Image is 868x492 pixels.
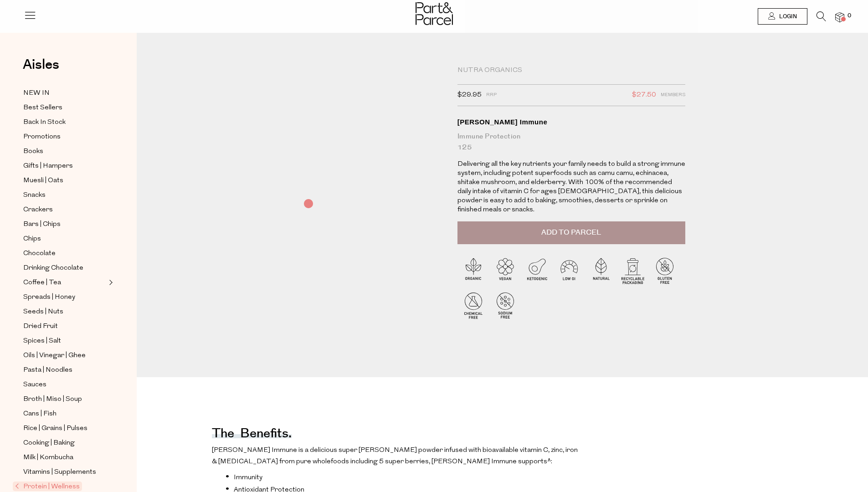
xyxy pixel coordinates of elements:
span: Vitamins | Supplements [23,467,96,478]
img: P_P-ICONS-Live_Bec_V11_Gluten_Free.svg [649,255,681,287]
a: NEW IN [23,87,106,99]
a: Dried Fruit [23,321,106,332]
a: Spices | Salt [23,335,106,347]
a: Protein | Wellness [15,481,106,492]
a: Seeds | Nuts [23,306,106,318]
span: Promotions [23,132,61,143]
img: P_P-ICONS-Live_Bec_V11_Chemical_Free.svg [457,289,489,321]
img: Part&Parcel [416,2,453,25]
li: Immunity [226,472,581,482]
a: Back In Stock [23,117,106,128]
span: NEW IN [23,88,50,99]
img: P_P-ICONS-Live_Bec_V11_Low_Gi.svg [553,255,585,287]
a: Snacks [23,190,106,201]
div: Nutra Organics [457,66,685,75]
span: Sauces [23,379,46,390]
img: P_P-ICONS-Live_Bec_V11_Natural.svg [585,255,617,287]
h4: The benefits. [212,432,292,438]
a: Promotions [23,131,106,143]
a: Login [758,8,807,25]
span: $27.50 [632,89,656,101]
span: Members [661,89,685,101]
span: Coffee | Tea [23,277,61,288]
span: Spreads | Honey [23,292,75,303]
a: Gifts | Hampers [23,160,106,172]
a: Oils | Vinegar | Ghee [23,350,106,361]
p: Delivering all the key nutrients your family needs to build a strong immune system, including pot... [457,160,685,215]
a: Vitamins | Supplements [23,466,106,478]
span: Cooking | Baking [23,438,75,449]
a: Broth | Miso | Soup [23,394,106,405]
a: Chips [23,233,106,245]
a: Pasta | Noodles [23,364,106,376]
a: Coffee | Tea [23,277,106,288]
span: Snacks [23,190,46,201]
span: Back In Stock [23,117,66,128]
span: Login [777,13,797,20]
span: Chocolate [23,248,56,259]
span: Seeds | Nuts [23,307,63,318]
span: 0 [845,12,853,20]
span: Aisles [23,55,59,75]
span: Pasta | Noodles [23,365,72,376]
a: Bars | Chips [23,219,106,230]
button: Expand/Collapse Coffee | Tea [107,277,113,288]
a: 0 [835,12,844,22]
a: Muesli | Oats [23,175,106,186]
span: Gifts | Hampers [23,161,73,172]
a: Books [23,146,106,157]
span: Best Sellers [23,102,62,113]
a: Milk | Kombucha [23,452,106,463]
span: Drinking Chocolate [23,263,83,274]
span: Milk | Kombucha [23,452,73,463]
img: P_P-ICONS-Live_Bec_V11_Organic.svg [457,255,489,287]
span: Dried Fruit [23,321,58,332]
span: Rice | Grains | Pulses [23,423,87,434]
img: P_P-ICONS-Live_Bec_V11_Vegan.svg [489,255,521,287]
a: Crackers [23,204,106,215]
a: Cans | Fish [23,408,106,420]
span: Broth | Miso | Soup [23,394,82,405]
a: Sauces [23,379,106,390]
span: RRP [486,89,497,101]
a: Best Sellers [23,102,106,113]
span: Oils | Vinegar | Ghee [23,350,86,361]
span: Crackers [23,205,53,215]
a: Chocolate [23,248,106,259]
img: P_P-ICONS-Live_Bec_V11_Sodium_Free.svg [489,289,521,321]
div: [PERSON_NAME] Immune [457,118,685,127]
a: Rice | Grains | Pulses [23,423,106,434]
img: P_P-ICONS-Live_Bec_V11_Ketogenic.svg [521,255,553,287]
span: Add to Parcel [541,227,601,238]
span: Cans | Fish [23,409,56,420]
span: Spices | Salt [23,336,61,347]
span: Books [23,146,43,157]
a: Aisles [23,58,59,81]
a: Drinking Chocolate [23,262,106,274]
span: $29.95 [457,89,482,101]
span: Protein | Wellness [13,482,82,491]
div: Immune Protection 125 [457,131,685,153]
a: Spreads | Honey [23,292,106,303]
span: Chips [23,234,41,245]
a: Cooking | Baking [23,437,106,449]
p: [PERSON_NAME] Immune is a delicious super [PERSON_NAME] powder infused with bioavailable vitamin ... [212,445,581,468]
button: Add to Parcel [457,221,685,244]
img: P_P-ICONS-Live_Bec_V11_Recyclable_Packaging.svg [617,255,649,287]
span: Muesli | Oats [23,175,63,186]
span: Bars | Chips [23,219,61,230]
